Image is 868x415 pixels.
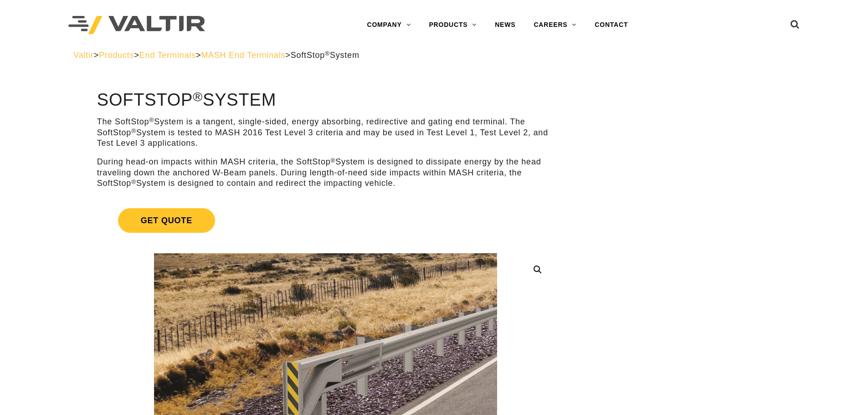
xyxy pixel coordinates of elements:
sup: ® [193,89,203,104]
a: CAREERS [524,16,586,34]
a: COMPANY [358,16,420,34]
h1: SoftStop System [97,91,554,110]
p: During head-on impacts within MASH criteria, the SoftStop System is designed to dissipate energy ... [97,157,554,189]
span: SoftStop System [291,51,360,60]
a: Get Quote [97,197,554,244]
a: End Terminals [139,51,196,60]
a: NEWS [486,16,524,34]
a: Products [99,51,134,60]
sup: ® [325,50,330,57]
span: Get Quote [118,208,215,233]
sup: ® [131,179,136,185]
p: The SoftStop System is a tangent, single-sided, energy absorbing, redirective and gating end term... [97,117,554,149]
sup: ® [131,128,136,134]
div: > > > > [73,50,795,61]
a: PRODUCTS [420,16,486,34]
a: MASH End Terminals [201,51,285,60]
img: Valtir [68,16,205,35]
sup: ® [331,157,336,164]
a: Valtir [73,51,93,60]
a: CONTACT [586,16,637,34]
sup: ® [149,117,154,123]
